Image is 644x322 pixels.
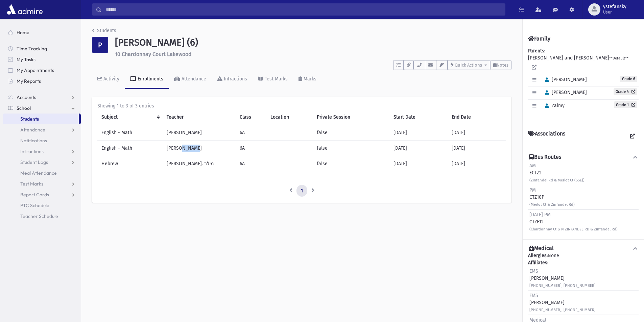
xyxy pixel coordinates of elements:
a: Marks [293,70,322,89]
span: Student Logs [20,159,48,165]
span: PTC Schedule [20,202,49,208]
input: Search [102,3,505,16]
img: AdmirePro [5,3,44,16]
span: User [603,9,626,15]
span: [PERSON_NAME] [542,77,587,82]
th: Start Date [389,109,448,125]
span: [DATE] PM [529,212,551,218]
a: Attendance [3,124,81,135]
td: [PERSON_NAME] [163,125,236,140]
span: My Tasks [17,56,35,63]
a: Teacher Schedule [3,211,81,222]
div: Attendance [180,76,206,82]
a: Test Marks [253,70,293,89]
a: Notifications [3,135,81,146]
span: EMS [529,268,538,274]
a: Test Marks [3,178,81,189]
a: PTC Schedule [3,200,81,211]
a: Home [3,27,81,38]
div: Test Marks [263,76,288,82]
a: Activity [92,70,125,89]
td: false [313,156,389,171]
td: false [313,125,389,140]
th: Class [236,109,266,125]
a: Grade 4 [614,88,637,95]
div: [PERSON_NAME] [529,292,596,313]
h4: Family [528,35,550,42]
button: Bus Routes [528,154,639,161]
b: Affiliates: [528,260,548,266]
a: Accounts [3,92,81,103]
td: [PERSON_NAME] [163,140,236,156]
div: CTZF12 [529,211,618,232]
a: Grade 1 [614,101,637,108]
td: [DATE] [389,125,448,140]
td: false [313,140,389,156]
span: Infractions [20,148,44,154]
a: Students [3,114,79,124]
b: Parents: [528,48,545,54]
td: 6A [236,140,266,156]
h4: Associations [528,130,565,143]
td: [PERSON_NAME]. מילר [163,156,236,171]
span: ystefansky [603,4,626,9]
small: (Chardonnay Ct & N ZINFANDEL RD & Zinfandel Rd) [529,227,618,231]
span: My Reports [17,78,41,84]
div: P [92,37,108,53]
a: My Appointments [3,65,81,76]
a: Time Tracking [3,43,81,54]
td: English - Math [97,140,163,156]
small: [PHONE_NUMBER], [PHONE_NUMBER] [529,283,596,288]
div: [PERSON_NAME] [529,268,596,289]
th: End Date [448,109,506,125]
a: Enrollments [125,70,169,89]
button: Notes [490,60,511,70]
span: Test Marks [20,181,43,187]
button: Quick Actions [448,60,490,70]
span: EMS [529,293,538,298]
small: [PHONE_NUMBER], [PHONE_NUMBER] [529,308,596,312]
span: Attendance [20,127,45,133]
span: Quick Actions [455,63,482,68]
div: CTZ10P [529,187,575,208]
h6: 10 Chardonnay Court Lakewood [115,51,511,57]
a: Students [92,28,116,33]
td: [DATE] [389,140,448,156]
a: Infractions [212,70,253,89]
div: Enrollments [136,76,163,82]
span: AM [529,163,536,169]
span: My Appointments [17,67,54,73]
span: PM [529,187,536,193]
div: Marks [302,76,316,82]
h4: Medical [529,245,554,252]
div: [PERSON_NAME] and [PERSON_NAME] [528,47,639,119]
td: 6A [236,125,266,140]
span: Meal Attendance [20,170,57,176]
td: [DATE] [448,156,506,171]
a: View all Associations [626,130,639,143]
a: School [3,103,81,114]
span: Students [20,116,39,122]
td: [DATE] [448,125,506,140]
a: My Tasks [3,54,81,65]
div: Infractions [222,76,247,82]
a: Meal Attendance [3,168,81,178]
a: Report Cards [3,189,81,200]
td: [DATE] [448,140,506,156]
span: Time Tracking [17,46,47,52]
th: Private Session [313,109,389,125]
td: [DATE] [389,156,448,171]
th: Teacher [163,109,236,125]
div: Showing 1 to 3 of 3 entries [97,102,506,109]
span: Accounts [17,94,36,100]
a: 1 [296,185,307,197]
th: Subject [97,109,163,125]
h1: [PERSON_NAME] (6) [115,37,511,48]
span: Zalmy [542,103,565,108]
span: School [17,105,31,111]
a: Student Logs [3,157,81,168]
td: 6A [236,156,266,171]
span: Notes [497,63,508,68]
h4: Bus Routes [529,154,561,161]
span: Report Cards [20,192,49,198]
